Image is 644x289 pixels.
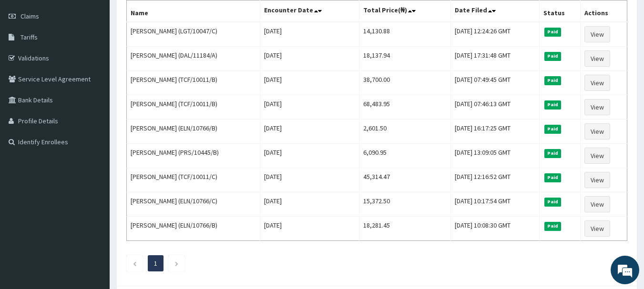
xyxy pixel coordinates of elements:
[451,217,540,241] td: [DATE] 10:08:30 GMT
[584,75,610,91] a: View
[359,144,451,168] td: 6,090.95
[20,12,39,20] span: Claims
[359,47,451,71] td: 18,137.94
[451,192,540,217] td: [DATE] 10:17:54 GMT
[127,192,260,217] td: [PERSON_NAME] (ELN/10766/C)
[451,22,540,47] td: [DATE] 12:24:26 GMT
[544,28,562,36] span: Paid
[260,22,359,47] td: [DATE]
[451,120,540,144] td: [DATE] 16:17:25 GMT
[260,168,359,192] td: [DATE]
[544,52,562,60] span: Paid
[359,168,451,192] td: 45,314.47
[127,47,260,71] td: [PERSON_NAME] (DAL/11184/A)
[20,33,38,41] span: Tariffs
[154,259,157,268] a: Page 1 is your current page
[359,120,451,144] td: 2,601.50
[544,100,562,109] span: Paid
[174,259,179,268] a: Next page
[584,123,610,140] a: View
[359,71,451,95] td: 38,700.00
[451,47,540,71] td: [DATE] 17:31:48 GMT
[18,48,39,71] img: d_794563401_company_1708531726252_794563401
[260,120,359,144] td: [DATE]
[359,217,451,241] td: 18,281.45
[127,95,260,120] td: [PERSON_NAME] (TCF/10011/B)
[584,26,610,42] a: View
[260,192,359,217] td: [DATE]
[359,22,451,47] td: 14,130.88
[544,149,562,158] span: Paid
[50,53,160,66] div: Chat with us now
[127,217,260,241] td: [PERSON_NAME] (ELN/10766/B)
[544,222,562,230] span: Paid
[584,220,610,237] a: View
[584,99,610,115] a: View
[260,71,359,95] td: [DATE]
[156,5,179,28] div: Minimize live chat window
[359,95,451,120] td: 68,483.95
[451,168,540,192] td: [DATE] 12:16:52 GMT
[544,125,562,133] span: Paid
[260,144,359,168] td: [DATE]
[127,144,260,168] td: [PERSON_NAME] (PRS/10445/B)
[584,172,610,188] a: View
[544,173,562,182] span: Paid
[544,76,562,85] span: Paid
[539,0,580,22] th: Status
[451,144,540,168] td: [DATE] 13:09:05 GMT
[580,0,627,22] th: Actions
[127,0,260,22] th: Name
[127,71,260,95] td: [PERSON_NAME] (TCF/10011/B)
[260,0,359,22] th: Encounter Date
[584,148,610,164] a: View
[260,47,359,71] td: [DATE]
[451,71,540,95] td: [DATE] 07:49:45 GMT
[584,50,610,67] a: View
[127,120,260,144] td: [PERSON_NAME] (ELN/10766/B)
[260,95,359,120] td: [DATE]
[127,168,260,192] td: [PERSON_NAME] (TCF/10011/C)
[451,95,540,120] td: [DATE] 07:46:13 GMT
[55,85,132,181] span: We're online!
[127,22,260,47] td: [PERSON_NAME] (LGT/10047/C)
[584,196,610,212] a: View
[260,217,359,241] td: [DATE]
[544,198,562,206] span: Paid
[5,190,182,223] textarea: Type your message and hit 'Enter'
[133,259,137,268] a: Previous page
[359,0,451,22] th: Total Price(₦)
[451,0,540,22] th: Date Filed
[359,192,451,217] td: 15,372.50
